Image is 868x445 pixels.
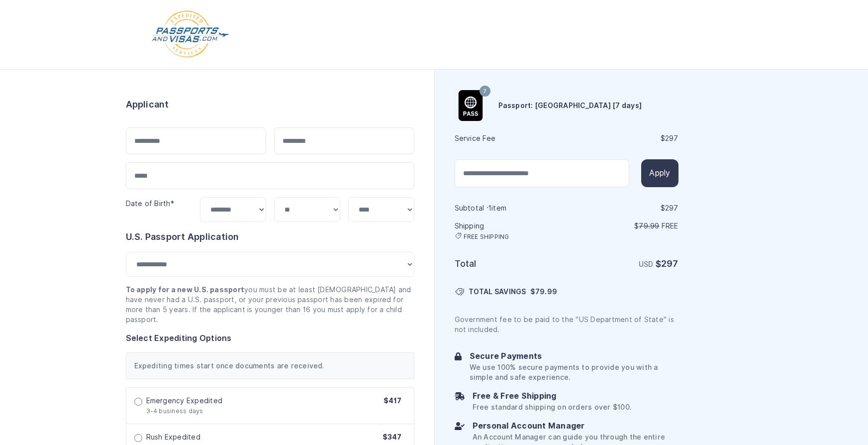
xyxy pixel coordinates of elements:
h6: Subtotal · item [455,203,566,213]
p: $ [568,221,678,231]
span: TOTAL SAVINGS [469,287,526,297]
span: $ [530,287,557,297]
div: Expediting times start once documents are received. [126,352,414,379]
span: 1 [488,204,491,212]
img: Logo [151,10,230,59]
img: Product Name [455,90,486,121]
span: 297 [665,204,678,212]
h6: Total [455,257,566,271]
h6: Applicant [126,98,169,111]
span: $417 [384,397,402,405]
span: $347 [383,433,402,441]
h6: Free & Free Shipping [473,390,631,402]
h6: Service Fee [455,133,566,143]
h6: Passport: [GEOGRAPHIC_DATA] [7 days] [498,101,642,111]
label: Date of Birth* [126,200,174,208]
strong: $ [656,258,678,269]
span: Free [662,222,678,230]
button: Apply [641,159,678,187]
span: FREE SHIPPING [464,233,509,241]
span: Rush Expedited [146,432,200,442]
h6: Shipping [455,221,566,241]
p: you must be at least [DEMOGRAPHIC_DATA] and have never had a U.S. passport, or your previous pass... [126,285,414,325]
span: 7 [483,85,486,98]
span: 297 [661,258,678,269]
span: USD [639,260,654,268]
h6: Select Expediting Options [126,333,414,344]
span: 3-4 business days [146,407,203,415]
h6: U.S. Passport Application [126,230,414,244]
p: We use 100% secure payments to provide you with a simple and safe experience. [470,362,678,382]
p: Government fee to be paid to the "US Department of State" is not included. [455,315,678,334]
span: 297 [665,134,678,142]
span: 79.99 [639,222,659,230]
span: 79.99 [535,288,557,296]
div: $ [568,133,678,143]
p: Free standard shipping on orders over $100. [473,402,631,412]
h6: Personal Account Manager [473,420,678,432]
h6: Secure Payments [470,350,678,362]
div: $ [568,203,678,213]
strong: To apply for a new U.S. passport [126,286,245,294]
span: Emergency Expedited [146,396,223,406]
